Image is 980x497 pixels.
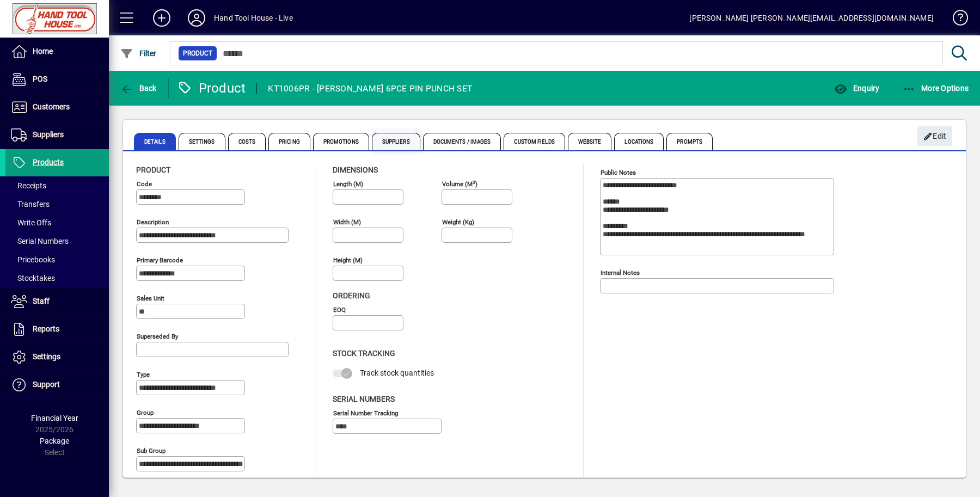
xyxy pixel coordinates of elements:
[372,133,420,150] span: Suppliers
[183,48,212,59] span: Product
[945,2,966,38] a: Knowledge Base
[473,179,475,185] sup: 3
[177,79,246,97] div: Product
[268,80,472,97] div: KT1006PR - [PERSON_NAME] 6PCE PIN PUNCH SET
[5,232,109,250] a: Serial Numbers
[423,133,501,150] span: Documents / Images
[268,133,310,150] span: Pricing
[442,218,474,226] mat-label: Weight (Kg)
[118,44,160,63] button: Filter
[601,169,636,176] mat-label: Public Notes
[333,349,395,358] span: Stock Tracking
[144,8,179,28] button: Add
[5,176,109,195] a: Receipts
[179,8,214,28] button: Profile
[33,102,70,111] span: Customers
[33,75,47,83] span: POS
[614,133,664,150] span: Locations
[5,213,109,232] a: Write Offs
[923,127,947,145] span: Edit
[5,343,109,371] a: Settings
[333,291,370,300] span: Ordering
[5,94,109,121] a: Customers
[137,256,183,264] mat-label: Primary barcode
[5,66,109,93] a: POS
[333,306,346,314] mat-label: EOQ
[179,133,225,150] span: Settings
[118,78,160,98] button: Back
[903,84,969,93] span: More Options
[5,195,109,213] a: Transfers
[917,126,952,146] button: Edit
[136,165,170,174] span: Product
[33,380,60,389] span: Support
[333,180,363,188] mat-label: Length (m)
[137,409,154,416] mat-label: Group
[33,158,64,167] span: Products
[333,256,363,264] mat-label: Height (m)
[11,200,50,208] span: Transfers
[834,84,879,93] span: Enquiry
[333,395,395,403] span: Serial Numbers
[137,371,150,378] mat-label: Type
[120,84,157,93] span: Back
[5,269,109,287] a: Stocktakes
[11,237,69,246] span: Serial Numbers
[137,294,164,302] mat-label: Sales unit
[601,269,640,277] mat-label: Internal Notes
[5,250,109,269] a: Pricebooks
[33,47,53,56] span: Home
[11,255,55,264] span: Pricebooks
[5,121,109,149] a: Suppliers
[333,409,398,416] mat-label: Serial Number tracking
[333,165,378,174] span: Dimensions
[11,274,55,283] span: Stocktakes
[11,181,46,190] span: Receipts
[900,78,972,98] button: More Options
[109,78,169,98] app-page-header-button: Back
[5,288,109,315] a: Staff
[568,133,612,150] span: Website
[137,333,178,340] mat-label: Superseded by
[120,49,157,58] span: Filter
[442,180,477,188] mat-label: Volume (m )
[831,78,882,98] button: Enquiry
[313,133,369,150] span: Promotions
[137,447,166,455] mat-label: Sub group
[5,38,109,65] a: Home
[666,133,713,150] span: Prompts
[33,352,60,361] span: Settings
[228,133,266,150] span: Costs
[137,218,169,226] mat-label: Description
[5,316,109,343] a: Reports
[11,218,51,227] span: Write Offs
[33,130,64,139] span: Suppliers
[333,218,361,226] mat-label: Width (m)
[40,437,69,445] span: Package
[33,324,59,333] span: Reports
[5,371,109,398] a: Support
[689,9,934,27] div: [PERSON_NAME] [PERSON_NAME][EMAIL_ADDRESS][DOMAIN_NAME]
[360,369,434,377] span: Track stock quantities
[33,297,50,305] span: Staff
[31,414,78,422] span: Financial Year
[134,133,176,150] span: Details
[137,180,152,188] mat-label: Code
[504,133,565,150] span: Custom Fields
[214,9,293,27] div: Hand Tool House - Live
